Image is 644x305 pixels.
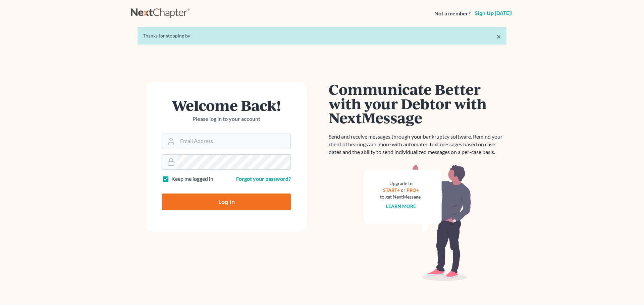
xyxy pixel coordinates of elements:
p: Please log in to your account [162,115,291,123]
div: Upgrade to [380,180,422,187]
a: PRO+ [407,187,419,193]
a: Forgot your password? [236,175,291,182]
a: Sign up [DATE]! [473,11,513,16]
a: Learn more [386,203,416,209]
label: Keep me logged in [171,175,213,183]
span: or [401,187,406,193]
a: × [496,32,501,41]
h1: Welcome Back! [162,98,291,112]
img: nextmessage_bg-59042aed3d76b12b5cd301f8e5b87938c9018125f34e5fa2b7a6b67550977c72.svg [364,164,471,281]
a: START+ [383,187,400,193]
p: Send and receive messages through your bankruptcy software. Remind your client of hearings and mo... [329,133,506,156]
div: to get NextMessage. [380,194,422,200]
input: Email Address [177,134,290,149]
input: Log In [162,194,291,210]
strong: Not a member? [434,10,471,17]
div: Thanks for stopping by! [143,32,501,39]
h1: Communicate Better with your Debtor with NextMessage [329,82,506,125]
